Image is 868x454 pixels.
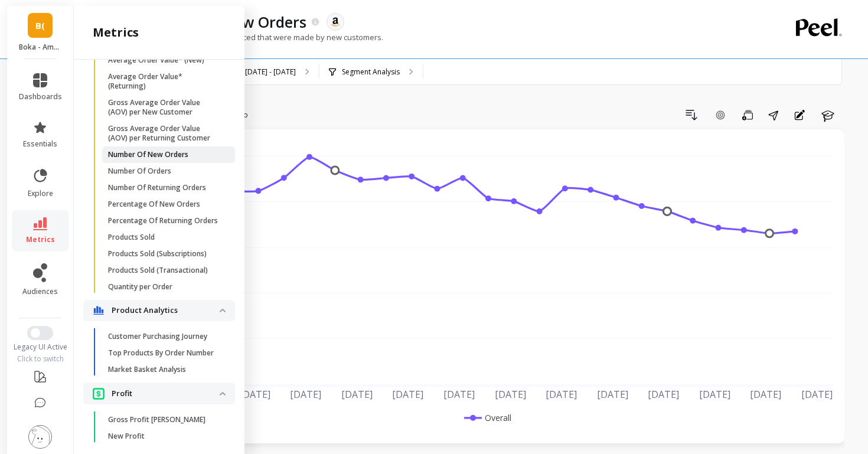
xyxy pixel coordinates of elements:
button: Switch to New UI [27,326,53,340]
span: metrics [26,235,55,244]
span: dashboards [19,92,62,102]
span: explore [28,189,53,198]
p: Products Sold [108,233,155,242]
p: Customer Purchasing Journey [108,332,207,341]
img: down caret icon [220,392,226,396]
h2: metrics [93,24,139,41]
div: Legacy UI Active [7,342,74,352]
p: Products Sold (Transactional) [108,266,208,275]
p: Percentage Of Returning Orders [108,216,218,226]
img: api.amazon.svg [330,17,341,27]
p: Gross Average Order Value (AOV) per Returning Customer [108,124,221,143]
img: profile picture [28,425,52,449]
span: audiences [22,287,58,296]
div: Click to switch [7,354,74,364]
p: Quantity per Order [108,282,172,292]
p: Number Of New Orders [108,150,188,159]
span: B( [35,19,45,32]
p: Market Basket Analysis [108,365,186,374]
p: Average Order Value* (New) [108,55,204,65]
img: navigation item icon [93,306,105,315]
p: Gross Profit [PERSON_NAME] [108,415,205,424]
img: down caret icon [220,309,226,312]
p: Average Order Value* (Returning) [108,72,221,91]
p: Top Products By Order Number [108,348,214,358]
p: Segment Analysis [342,67,400,77]
p: Profit [112,388,220,400]
p: Number Of Returning Orders [108,183,206,192]
p: Boka - Amazon (Essor) [19,43,62,52]
p: Percentage Of New Orders [108,200,200,209]
img: navigation item icon [93,387,105,400]
p: Gross Average Order Value (AOV) per New Customer [108,98,221,117]
p: New Profit [108,432,145,441]
p: Product Analytics [112,305,220,316]
span: essentials [23,139,57,149]
p: Number Of Orders [108,166,171,176]
p: Products Sold (Subscriptions) [108,249,207,259]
